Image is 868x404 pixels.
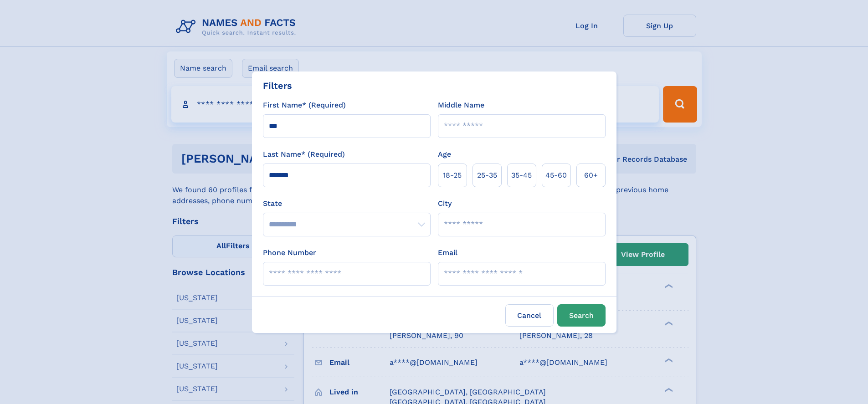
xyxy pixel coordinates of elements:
[584,170,598,181] span: 60+
[511,170,532,181] span: 35‑45
[263,149,345,160] label: Last Name* (Required)
[438,198,452,209] label: City
[263,100,346,111] label: First Name* (Required)
[438,149,451,160] label: Age
[443,170,462,181] span: 18‑25
[477,170,497,181] span: 25‑35
[263,79,292,92] div: Filters
[263,198,431,209] label: State
[505,304,554,327] label: Cancel
[438,247,457,258] label: Email
[438,100,484,111] label: Middle Name
[263,247,316,258] label: Phone Number
[545,170,567,181] span: 45‑60
[557,304,606,327] button: Search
